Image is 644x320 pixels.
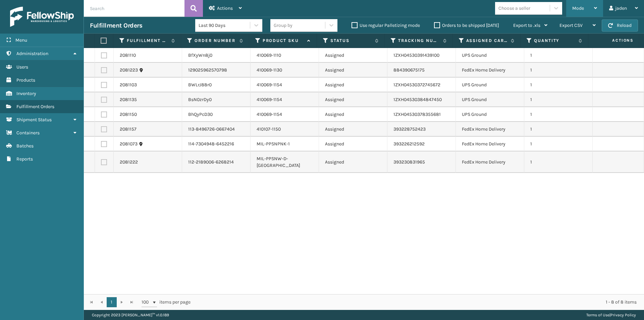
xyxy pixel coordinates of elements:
a: 1ZXH04530378355681 [393,111,441,117]
a: 1ZXH04530391439100 [393,52,439,58]
span: Reports [16,156,33,162]
td: FedEx Home Delivery [456,122,524,137]
a: 410069-1154 [257,97,282,102]
span: Users [16,64,28,70]
div: Choose a seller [498,5,530,12]
div: Last 90 Days [199,22,251,29]
a: 393226212592 [393,141,425,147]
td: BfXyWn8j0 [182,48,251,63]
span: Containers [16,130,40,136]
span: Export CSV [559,22,583,28]
span: Fulfillment Orders [16,104,54,109]
span: Export to .xls [513,22,540,28]
td: UPS Ground [456,107,524,122]
a: 2081110 [120,52,136,59]
td: 112-2189006-6268214 [182,151,251,173]
td: BsN0zrDy0 [182,92,251,107]
a: 393228752423 [393,126,426,132]
a: 1ZXH04530372745672 [393,82,440,88]
span: Inventory [16,91,36,96]
td: BWLrJ88r0 [182,78,251,92]
h3: Fulfillment Orders [90,21,142,30]
div: | [586,310,636,320]
a: 410107-1150 [257,126,281,132]
label: Orders to be shipped [DATE] [434,22,499,28]
span: Actions [590,35,638,46]
a: Privacy Policy [610,313,636,317]
td: 113-8496726-0667404 [182,122,251,137]
label: Use regular Palletizing mode [352,22,420,28]
a: 2081135 [120,96,137,103]
td: Assigned [319,122,387,137]
td: 1 [524,107,593,122]
td: 1 [524,48,593,63]
label: Assigned Carrier Service [466,38,507,44]
span: Shipment Status [16,117,52,123]
img: logo [10,7,74,27]
a: 884390675175 [393,67,425,73]
label: Order Number [195,38,236,44]
a: 2081103 [120,82,137,88]
a: 1ZXH04530384847450 [393,97,442,102]
a: Terms of Use [586,313,609,317]
span: Menu [15,37,27,43]
a: 2081150 [120,111,137,118]
td: UPS Ground [456,78,524,92]
td: BhQyPcD30 [182,107,251,122]
td: 1 [524,122,593,137]
td: UPS Ground [456,92,524,107]
span: Mode [572,5,584,11]
span: Actions [217,5,233,11]
label: Quantity [534,38,575,44]
td: FedEx Home Delivery [456,151,524,173]
td: 114-7304948-6452216 [182,137,251,151]
a: MIL-PPSNPNK-1 [257,141,290,147]
td: Assigned [319,151,387,173]
td: UPS Ground [456,48,524,63]
span: items per page [142,297,191,307]
td: 1 [524,63,593,78]
div: 1 - 8 of 8 items [200,299,637,306]
a: 2081222 [120,159,138,166]
span: Batches [16,143,34,149]
td: 1 [524,137,593,151]
a: 2081157 [120,126,137,133]
a: 410069-1110 [257,52,281,58]
span: 100 [142,299,152,306]
td: FedEx Home Delivery [456,137,524,151]
a: 1 [107,297,117,307]
p: Copyright 2023 [PERSON_NAME]™ v 1.0.189 [92,310,169,320]
div: Group by [274,22,292,29]
td: Assigned [319,92,387,107]
td: Assigned [319,48,387,63]
td: 1 [524,151,593,173]
td: Assigned [319,137,387,151]
td: FedEx Home Delivery [456,63,524,78]
td: 129025962570798 [182,63,251,78]
a: MIL-PPSNW-D-[GEOGRAPHIC_DATA] [257,156,300,168]
label: Fulfillment Order Id [127,38,168,44]
span: Administration [16,51,48,56]
td: Assigned [319,107,387,122]
a: 410069-1130 [257,67,282,73]
button: Reload [602,19,638,32]
span: Products [16,77,35,83]
td: Assigned [319,63,387,78]
a: 410069-1154 [257,111,282,117]
label: Product SKU [263,38,304,44]
a: 2081223 [120,67,138,74]
td: 1 [524,78,593,92]
label: Tracking Number [398,38,439,44]
label: Status [330,38,372,44]
a: 393230831965 [393,159,425,165]
a: 410069-1154 [257,82,282,88]
td: 1 [524,92,593,107]
td: Assigned [319,78,387,92]
a: 2081073 [120,141,138,147]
